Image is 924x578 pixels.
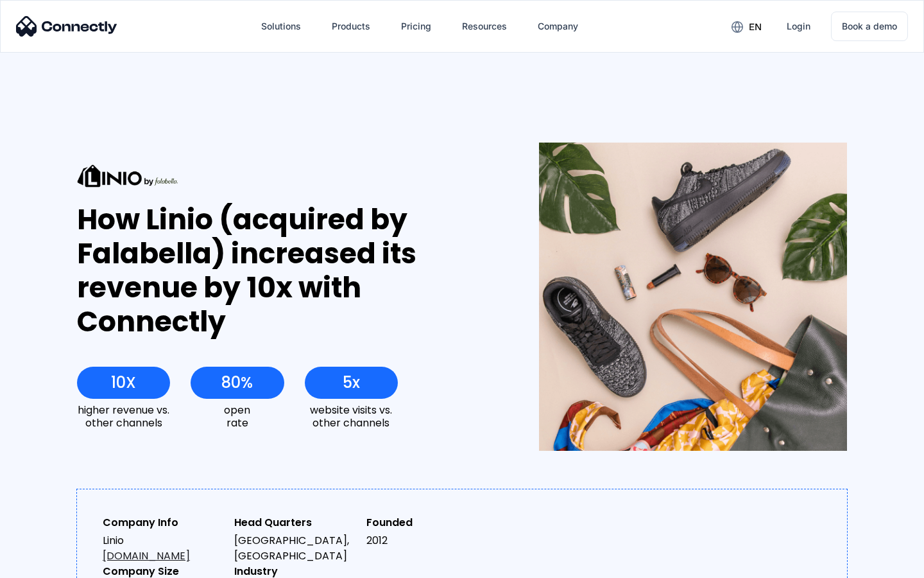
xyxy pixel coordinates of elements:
div: Company [538,17,578,35]
div: Linio [103,533,224,564]
div: website visits vs. other channels [305,404,398,428]
ul: Language list [26,556,77,574]
aside: Language selected: English [13,556,77,574]
a: [DOMAIN_NAME] [103,548,190,563]
a: Book a demo [831,12,908,41]
div: en [749,18,762,36]
div: 80% [221,374,253,392]
div: Pricing [401,17,431,35]
div: 2012 [366,533,488,548]
div: How Linio (acquired by Falabella) increased its revenue by 10x with Connectly [77,203,492,338]
div: Company Info [103,515,224,530]
a: Pricing [391,11,441,42]
div: 5x [343,374,360,392]
div: Solutions [261,17,301,35]
div: 10X [111,374,136,392]
div: Login [787,17,810,35]
div: Resources [462,17,507,35]
div: [GEOGRAPHIC_DATA], [GEOGRAPHIC_DATA] [234,533,355,564]
div: Founded [366,515,488,530]
div: Head Quarters [234,515,355,530]
a: Login [776,11,821,42]
img: Connectly Logo [16,16,117,37]
div: open rate [191,404,284,428]
div: Products [332,17,370,35]
div: higher revenue vs. other channels [77,404,170,428]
